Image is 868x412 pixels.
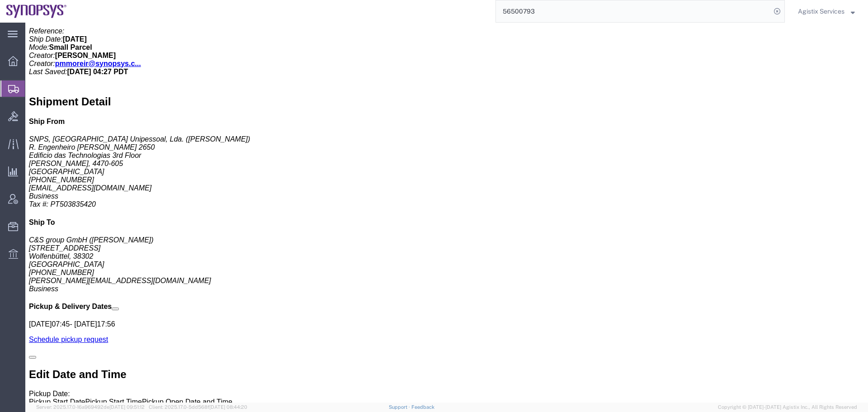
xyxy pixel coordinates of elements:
a: Support [389,404,411,410]
span: [DATE] 09:51:12 [109,404,145,410]
iframe: FS Legacy Container [25,23,868,403]
a: Feedback [411,404,434,410]
span: Agistix Services [798,6,844,16]
input: Search for shipment number, reference number [496,0,771,22]
span: [DATE] 08:44:20 [209,404,247,410]
span: Client: 2025.17.0-5dd568f [149,404,247,410]
span: Copyright © [DATE]-[DATE] Agistix Inc., All Rights Reserved [718,403,857,411]
button: Agistix Services [797,6,855,17]
span: Server: 2025.17.0-16a969492de [36,404,145,410]
img: logo [6,5,67,18]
